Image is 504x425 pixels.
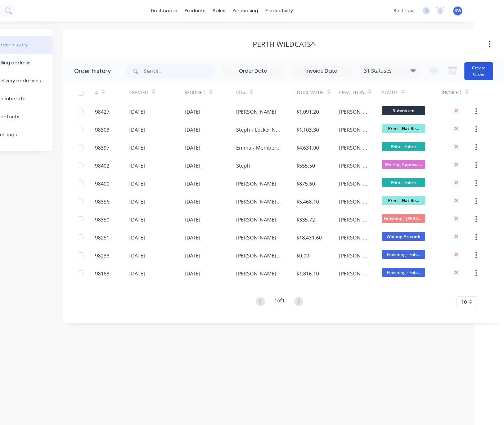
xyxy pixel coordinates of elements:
div: Required [185,83,236,102]
div: [PERSON_NAME] [236,108,276,115]
div: [DATE] [129,144,145,151]
span: Print - Fabric [382,142,425,151]
div: [DATE] [185,252,201,259]
div: $4,631.00 [296,144,319,151]
div: PO # [236,90,246,96]
div: [PERSON_NAME] [339,234,368,241]
span: Print - Flat Be... [382,196,425,205]
div: [PERSON_NAME] [339,270,368,277]
div: $1,103.30 [296,126,319,133]
div: PERTH WILDCATS^ [253,40,315,49]
div: [PERSON_NAME] - FOB signs [236,198,282,205]
div: products [181,5,209,16]
div: $875.60 [296,180,315,187]
div: 98402 [95,162,109,169]
div: [PERSON_NAME] [339,108,368,115]
div: [PERSON_NAME] [339,162,368,169]
span: Print - Fabric [382,178,425,187]
div: [PERSON_NAME] [339,126,368,133]
div: [PERSON_NAME] [339,144,368,151]
div: 98397 [95,144,109,151]
div: 98238 [95,252,109,259]
span: RW [454,8,461,14]
div: Total Value [296,83,339,102]
a: dashboard [147,5,181,16]
div: purchasing [229,5,262,16]
span: Finishing - Fab... [382,268,425,277]
div: Emma - Memberships [236,144,282,151]
div: [DATE] [185,270,201,277]
div: 1 of 1 [274,297,285,307]
div: $1,816.10 [296,270,319,277]
div: $335.72 [296,216,315,223]
div: [DATE] [129,252,145,259]
div: Created By [339,83,382,102]
div: 98251 [95,234,109,241]
div: [DATE] [129,126,145,133]
div: [DATE] [129,162,145,169]
div: 98400 [95,180,109,187]
div: settings [390,5,417,16]
div: $18,431.60 [296,234,322,241]
div: # [95,90,98,96]
button: Create Order [464,62,493,80]
div: $1,091.20 [296,108,319,115]
div: [DATE] [185,180,201,187]
div: $5,468.10 [296,198,319,205]
div: Steph [236,162,250,169]
span: Waiting Approva... [382,160,425,169]
input: Search... [144,64,215,78]
input: Order Date [223,66,283,77]
div: Created [129,90,148,96]
div: $0.00 [296,252,309,259]
div: [PERSON_NAME] - Test prints [236,252,282,259]
div: [DATE] [129,234,145,241]
div: Invoiced [442,83,476,102]
div: [DATE] [185,144,201,151]
div: Steph - Locker Names [236,126,282,133]
span: Finishing - [PERSON_NAME]... [382,214,425,223]
div: Invoiced [442,90,462,96]
div: [DATE] [185,216,201,223]
div: 98350 [95,216,109,223]
div: [DATE] [129,108,145,115]
div: productivity [262,5,297,16]
div: 98163 [95,270,109,277]
div: 98303 [95,126,109,133]
div: Order history [74,67,111,76]
div: [PERSON_NAME] [236,234,276,241]
div: Total Value [296,90,324,96]
span: Print - Flat Be... [382,124,425,133]
span: Submitted [382,106,425,115]
div: [DATE] [129,180,145,187]
div: sales [209,5,229,16]
div: [PERSON_NAME] [236,270,276,277]
div: Created [129,83,185,102]
div: [PERSON_NAME] [339,216,368,223]
div: Status [382,90,398,96]
div: # [95,83,129,102]
div: PO # [236,83,296,102]
div: [PERSON_NAME] [339,252,368,259]
div: Status [382,83,442,102]
div: 98356 [95,198,109,205]
div: [PERSON_NAME] [339,198,368,205]
span: 10 [461,298,467,306]
div: 31 Statuses [360,67,420,75]
div: [PERSON_NAME] [236,180,276,187]
div: [DATE] [185,162,201,169]
div: [DATE] [129,198,145,205]
div: [PERSON_NAME] [236,216,276,223]
div: [DATE] [129,216,145,223]
div: $555.50 [296,162,315,169]
input: Invoice Date [291,66,352,77]
div: [DATE] [185,108,201,115]
div: [DATE] [185,234,201,241]
div: [DATE] [185,198,201,205]
div: [PERSON_NAME] [339,180,368,187]
div: [DATE] [129,270,145,277]
div: 98427 [95,108,109,115]
div: Created By [339,90,365,96]
span: Finishing - Fab... [382,250,425,259]
span: Waiting Artwork [382,232,425,241]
